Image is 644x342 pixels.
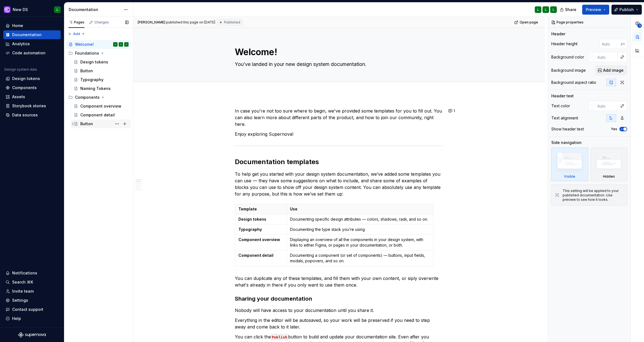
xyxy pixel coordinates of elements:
div: Invite team [12,288,34,294]
a: Component overview [71,102,131,111]
span: Preview [586,7,601,12]
p: Use [290,206,430,212]
a: Invite team [3,287,61,296]
p: Template [238,206,283,212]
div: Welcome! [75,42,94,47]
div: Components [12,85,37,90]
button: Notifications [3,269,61,277]
div: Design tokens [80,59,108,65]
div: This setting will be applied to your published documentation. Use preview to see how it looks. [563,189,624,202]
div: Background image [551,68,586,73]
span: Publish [619,7,634,12]
div: Page tree [66,40,131,128]
a: Open page [513,18,541,26]
div: Help [12,316,21,321]
div: Side navigation [551,140,582,145]
p: Displaying an overview of all the components in your design system, with links to either Figma, o... [290,237,430,248]
button: Publish [611,5,642,15]
div: L [115,42,116,47]
span: [PERSON_NAME] [138,20,165,25]
strong: Component overview [238,237,280,242]
button: Help [3,314,61,323]
div: Assets [12,94,25,100]
div: Pages [68,20,84,25]
button: Add [66,30,87,38]
div: Documentation [69,7,121,12]
strong: Typography [238,227,262,232]
a: Typography [71,75,131,84]
p: Documenting specific design attributes — colors, shadows, radii, and so on. [290,217,430,222]
div: Design tokens [12,76,40,81]
div: Documentation [12,32,42,38]
div: L [57,7,58,12]
p: In case you're not too sure where to begin, we've provided some templates for you to fill out. Yo... [235,108,443,127]
div: Background aspect ratio [551,80,596,85]
a: Settings [3,296,61,305]
span: Share [565,7,576,12]
p: Everything in the editor will be autosaved, so your work will be preserved if you need to step aw... [235,317,443,330]
div: Header height [551,41,578,47]
a: Components [3,83,61,92]
a: Design tokens [71,58,131,66]
span: Open page [520,20,538,25]
h3: Sharing your documentation [235,295,443,303]
span: Published [224,20,240,25]
div: Home [12,23,23,28]
a: Data sources [3,111,61,119]
a: Design tokens [3,74,61,83]
a: Button [71,119,131,128]
div: Header [551,31,565,37]
div: Hidden [590,148,627,181]
textarea: Welcome! [234,46,442,59]
textarea: You’ve landed in your new design system documentation. [234,60,442,69]
p: To help get you started with your design system documentation, we’ve added some templates you can... [235,171,443,197]
div: Background color [551,54,584,60]
div: Button [80,121,93,127]
p: Documenting the type stack you’re using. [290,227,430,232]
a: Storybook stories [3,101,61,110]
button: Preview [582,5,609,15]
p: You can duplicate any of these templates, and fill them with your own content, or siply overwrite... [235,275,443,288]
div: Typography [80,77,103,82]
div: Hidden [603,174,615,179]
p: Documenting a component (or set of components) — buttons, input fields, modals, popovers, and so on. [290,253,430,264]
div: Search ⌘K [12,279,33,285]
a: Welcome!LLL [66,40,131,49]
div: Design system data [4,67,37,72]
a: Assets [3,92,61,101]
svg: Supernova Logo [18,332,46,338]
div: Storybook stories [12,103,46,109]
div: Foundations [75,50,99,56]
h2: Documentation templates [235,157,443,166]
div: Visible [564,174,575,179]
span: Add image [603,68,624,73]
div: L [553,7,554,12]
p: Nobody will have access to your documentation until you share it. [235,307,443,314]
div: New DS [13,7,28,12]
a: Button [71,66,131,75]
span: 1 [637,23,642,28]
a: Code automation [3,49,61,57]
p: px [621,42,625,46]
a: Naming Tokens [71,84,131,93]
div: Code automation [12,50,46,56]
div: L [126,42,127,47]
div: Button [80,68,93,74]
div: Components [75,95,100,100]
button: Contact support [3,305,61,314]
div: Notifications [12,270,37,276]
div: Text color [551,103,570,109]
div: Settings [12,298,28,303]
input: Auto [595,52,618,62]
a: Documentation [3,30,61,39]
button: Share [557,5,580,15]
div: Text alignment [551,115,578,121]
a: Analytics [3,39,61,48]
div: Foundations [66,49,131,58]
input: Auto [600,39,621,49]
button: Add image [595,65,627,75]
button: New DSL [1,4,63,15]
p: Enjoy exploring Supernova! [235,131,443,137]
div: published this page on [DATE] [166,20,215,25]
